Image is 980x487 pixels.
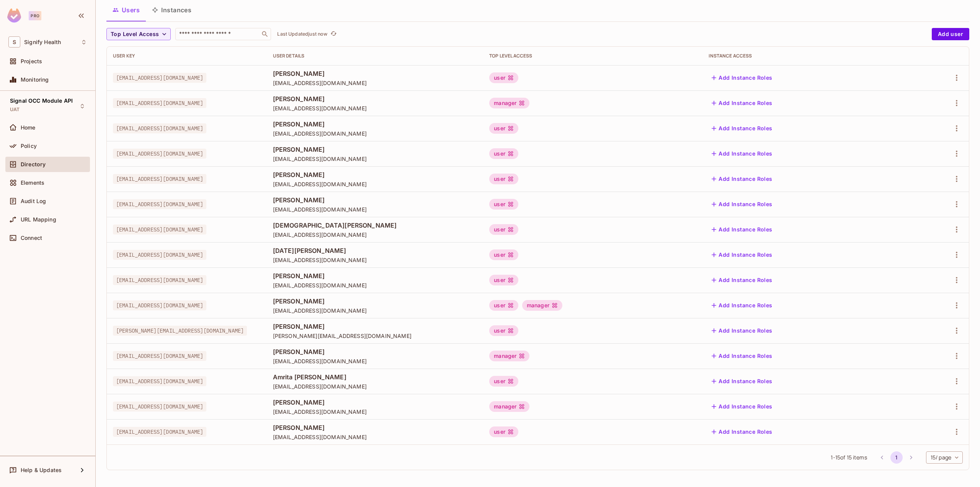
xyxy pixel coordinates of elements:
span: Monitoring [21,77,49,83]
span: Policy [21,143,37,149]
div: user [489,224,518,235]
span: Workspace: Signify Health [24,39,61,45]
span: [PERSON_NAME][EMAIL_ADDRESS][DOMAIN_NAME] [273,332,477,339]
div: user [489,300,518,311]
button: Add Instance Roles [709,249,775,261]
span: [EMAIL_ADDRESS][DOMAIN_NAME] [113,275,206,285]
button: Add Instance Roles [709,274,775,286]
span: Top Level Access [111,30,159,39]
span: Home [21,125,36,131]
span: refresh [330,30,337,38]
div: 15 / page [926,451,963,464]
span: [EMAIL_ADDRESS][DOMAIN_NAME] [273,130,477,137]
span: [PERSON_NAME] [273,272,477,280]
span: [EMAIL_ADDRESS][DOMAIN_NAME] [273,180,477,188]
span: [PERSON_NAME] [273,171,477,179]
div: user [489,249,518,260]
span: Projects [21,58,42,64]
div: manager [489,351,529,361]
button: Add Instance Roles [709,375,775,387]
span: [EMAIL_ADDRESS][DOMAIN_NAME] [273,206,477,213]
span: [EMAIL_ADDRESS][DOMAIN_NAME] [113,199,206,209]
span: Signal OCC Module API [10,98,73,104]
span: Help & Updates [21,467,62,473]
span: [EMAIL_ADDRESS][DOMAIN_NAME] [113,376,206,386]
span: [EMAIL_ADDRESS][DOMAIN_NAME] [113,300,206,310]
span: [EMAIL_ADDRESS][DOMAIN_NAME] [273,105,477,112]
span: [PERSON_NAME] [273,196,477,204]
span: [EMAIL_ADDRESS][DOMAIN_NAME] [113,225,206,234]
span: [EMAIL_ADDRESS][DOMAIN_NAME] [273,383,477,390]
span: [EMAIL_ADDRESS][DOMAIN_NAME] [273,307,477,314]
button: Add Instance Roles [709,299,775,312]
span: Connect [21,235,42,241]
div: manager [489,401,529,412]
span: [EMAIL_ADDRESS][DOMAIN_NAME] [273,79,477,87]
span: [PERSON_NAME] [273,69,477,78]
span: [EMAIL_ADDRESS][DOMAIN_NAME] [113,98,206,108]
button: Instances [146,0,198,20]
img: SReyMgAAAABJRU5ErkJggg== [7,8,21,23]
div: user [489,426,518,437]
span: [DEMOGRAPHIC_DATA][PERSON_NAME] [273,221,477,230]
button: Add Instance Roles [709,72,775,84]
span: [EMAIL_ADDRESS][DOMAIN_NAME] [113,427,206,437]
span: [EMAIL_ADDRESS][DOMAIN_NAME] [113,351,206,361]
div: user [489,123,518,134]
div: User Details [273,53,477,59]
span: Audit Log [21,198,46,204]
button: Add Instance Roles [709,400,775,413]
button: Top Level Access [106,28,171,40]
div: user [489,376,518,387]
span: [PERSON_NAME] [273,398,477,407]
button: Add Instance Roles [709,198,775,210]
button: Add Instance Roles [709,122,775,134]
div: manager [489,98,529,108]
span: [EMAIL_ADDRESS][DOMAIN_NAME] [113,73,206,83]
div: Pro [29,11,41,20]
button: Add Instance Roles [709,97,775,109]
button: Add Instance Roles [709,350,775,362]
span: [EMAIL_ADDRESS][DOMAIN_NAME] [273,408,477,415]
span: [PERSON_NAME] [273,322,477,331]
span: Directory [21,161,46,167]
span: [EMAIL_ADDRESS][DOMAIN_NAME] [273,357,477,365]
span: [EMAIL_ADDRESS][DOMAIN_NAME] [113,123,206,133]
nav: pagination navigation [875,451,918,464]
p: Last Updated just now [277,31,327,37]
span: [DATE][PERSON_NAME] [273,246,477,255]
button: Add Instance Roles [709,223,775,236]
span: URL Mapping [21,216,56,223]
div: Top Level Access [489,53,696,59]
button: refresh [329,30,338,39]
span: [EMAIL_ADDRESS][DOMAIN_NAME] [273,155,477,162]
span: [PERSON_NAME] [273,423,477,432]
span: [EMAIL_ADDRESS][DOMAIN_NAME] [273,433,477,441]
span: Elements [21,180,44,186]
div: Instance Access [709,53,900,59]
span: UAT [10,107,20,113]
button: Users [106,0,146,20]
span: [PERSON_NAME] [273,348,477,356]
button: Add Instance Roles [709,173,775,185]
button: Add Instance Roles [709,325,775,337]
button: Add Instance Roles [709,426,775,438]
div: user [489,275,518,285]
span: [PERSON_NAME][EMAIL_ADDRESS][DOMAIN_NAME] [113,326,247,336]
span: Click to refresh data [327,30,338,39]
div: user [489,325,518,336]
span: Amrita [PERSON_NAME] [273,373,477,381]
span: [EMAIL_ADDRESS][DOMAIN_NAME] [113,250,206,260]
button: page 1 [890,451,903,464]
span: [EMAIL_ADDRESS][DOMAIN_NAME] [273,256,477,264]
span: [EMAIL_ADDRESS][DOMAIN_NAME] [113,174,206,184]
span: [PERSON_NAME] [273,145,477,154]
span: [EMAIL_ADDRESS][DOMAIN_NAME] [113,402,206,412]
div: User Key [113,53,261,59]
span: 1 - 15 of 15 items [831,453,867,462]
span: [PERSON_NAME] [273,120,477,128]
span: [PERSON_NAME] [273,95,477,103]
button: Add Instance Roles [709,148,775,160]
span: S [8,36,20,48]
span: [EMAIL_ADDRESS][DOMAIN_NAME] [273,282,477,289]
